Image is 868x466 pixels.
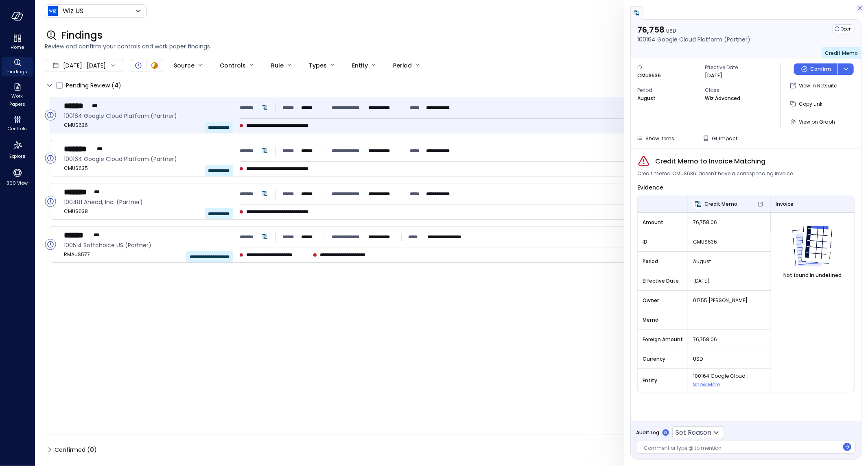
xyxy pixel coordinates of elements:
[825,50,858,57] span: Credit Memo
[837,63,854,75] button: dropdown-icon-button
[637,183,663,192] span: Evidence
[643,296,683,305] span: Owner
[693,335,766,344] span: 76,758.06
[45,109,56,121] div: Open
[637,86,698,94] span: Period
[64,250,226,259] span: RMAUS577
[45,196,56,207] div: Open
[693,277,766,285] span: [DATE]
[637,170,793,178] span: Credit memo 'CMUS636' doesn't have a corresponding invoice
[637,72,661,80] p: CMUS636
[64,198,226,207] span: 100481 Ahead, Inc. (Partner)
[63,61,82,70] span: [DATE]
[655,157,765,166] span: Credit Memo to Invoice Matching
[787,97,826,111] button: Copy Link
[693,238,766,246] span: CMUS636
[643,316,683,324] span: Memo
[787,115,838,128] button: View on Graph
[693,199,703,209] img: Credit Memo
[90,446,94,454] span: 0
[7,179,28,187] span: 360 View
[352,59,368,72] div: Entity
[637,24,750,35] p: 76,758
[636,429,659,437] span: Audit Log
[87,445,97,454] div: ( )
[637,94,656,102] p: August
[220,59,246,72] div: Controls
[665,430,667,436] p: 0
[5,92,30,108] span: Work Papers
[2,57,33,76] div: Findings
[643,377,683,385] span: Entity
[794,63,837,75] button: Confirm
[64,121,226,129] span: CMUS636
[64,207,226,216] span: CMUS638
[705,63,766,72] span: Effective Date
[676,428,711,438] p: Set Reason
[64,164,226,172] span: CMUS635
[61,29,103,42] span: Findings
[645,135,674,142] span: Show Items
[64,111,226,120] span: 100164 Google Cloud Platform (Partner)
[643,238,683,246] span: ID
[784,271,842,279] span: Not found in undefined
[45,42,858,51] span: Review and confirm your controls and work paper findings
[705,86,766,94] span: Class
[787,79,840,93] button: View in Netsuite
[799,82,837,90] p: View in Netsuite
[174,59,195,72] div: Source
[643,218,683,226] span: Amount
[9,152,25,160] span: Explore
[794,63,854,75] div: Button group with a nested menu
[693,355,766,363] span: USD
[48,6,58,16] img: Icon
[55,443,97,456] span: Confirmed
[693,296,766,305] span: 01755 [PERSON_NAME]
[271,59,284,72] div: Rule
[799,100,822,107] span: Copy Link
[705,72,722,80] p: [DATE]
[643,335,683,344] span: Foreign Amount
[810,65,831,73] p: Confirm
[704,200,737,208] span: Credit Memo
[393,59,412,72] div: Period
[2,166,33,188] div: 360 View
[7,68,27,76] span: Findings
[2,114,33,133] div: Controls
[64,241,226,250] span: 100514 Softchoice US (Partner)
[643,355,683,363] span: Currency
[11,43,24,51] span: Home
[832,24,855,33] div: Open
[45,239,56,250] div: Open
[633,133,678,143] button: Show Items
[666,27,676,34] span: USD
[309,59,327,72] div: Types
[112,81,121,90] div: ( )
[705,94,740,102] p: Wiz Advanced
[114,81,118,89] span: 4
[799,118,835,125] span: View on Graph
[693,372,766,380] span: 100164 Google Cloud Platform (Partner)
[643,257,683,266] span: Period
[8,124,27,133] span: Controls
[637,35,750,44] p: 100164 Google Cloud Platform (Partner)
[2,81,33,109] div: Work Papers
[637,63,698,72] span: ID
[64,155,226,163] span: 100164 Google Cloud Platform (Partner)
[693,381,720,388] span: Show More
[643,277,683,285] span: Effective Date
[693,257,766,266] span: August
[633,9,641,17] img: netsuite
[776,200,794,208] span: Invoice
[66,79,121,92] span: Pending Review
[712,135,737,142] span: GL Impact
[150,61,160,70] div: In Progress
[2,33,33,52] div: Home
[2,138,33,161] div: Explore
[63,6,83,16] p: Wiz US
[133,61,143,70] div: Open
[693,218,765,226] span: 76,758.06
[45,152,56,164] div: Open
